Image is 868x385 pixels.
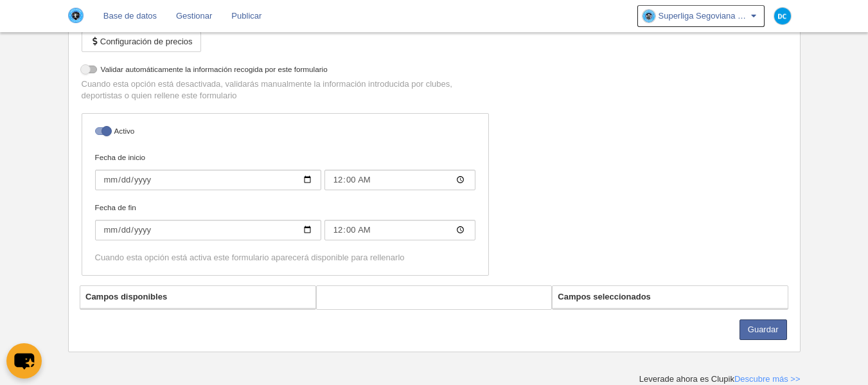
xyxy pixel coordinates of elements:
[68,8,84,23] img: Superliga Segoviana Por Mil Razones
[639,373,801,385] div: Leverade ahora es Clupik
[95,220,321,240] input: Fecha de fin
[82,64,489,78] label: Validar automáticamente la información recogida por este formulario
[82,78,489,102] p: Cuando esta opción está desactivada, validarás manualmente la información introducida por clubes,...
[774,8,791,24] img: c2l6ZT0zMHgzMCZmcz05JnRleHQ9REMmYmc9MDM5YmU1.png
[740,319,787,340] button: Guardar
[95,202,475,240] label: Fecha de fin
[95,125,475,140] label: Activo
[324,220,475,240] input: Fecha de fin
[95,152,475,190] label: Fecha de inicio
[324,170,475,190] input: Fecha de inicio
[553,286,788,309] th: Campos seleccionados
[6,343,42,379] button: chat-button
[642,10,655,22] img: OavcNxVbaZnD.30x30.jpg
[95,252,475,264] div: Cuando esta opción está activa este formulario aparecerá disponible para rellenarlo
[659,10,748,22] span: Superliga Segoviana Por Mil Razones
[95,170,321,190] input: Fecha de inicio
[80,286,315,309] th: Campos disponibles
[734,374,801,384] a: Descubre más >>
[637,5,765,27] a: Superliga Segoviana Por Mil Razones
[82,31,201,52] button: Configuración de precios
